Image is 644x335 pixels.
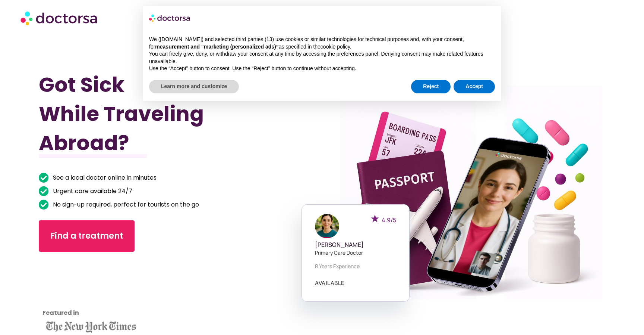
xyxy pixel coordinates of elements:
[315,262,396,270] p: 8 years experience
[149,50,495,65] p: You can freely give, deny, or withdraw your consent at any time by accessing the preferences pane...
[321,44,350,50] a: cookie policy
[155,44,278,50] strong: measurement and “marketing (personalized ads)”
[454,80,495,93] button: Accept
[315,280,345,286] a: AVAILABLE
[149,36,495,50] p: We ([DOMAIN_NAME]) and selected third parties (13) use cookies or similar technologies for techni...
[315,249,396,257] p: Primary care doctor
[50,230,123,242] span: Find a treatment
[39,70,280,158] h1: Got Sick While Traveling Abroad?
[39,220,135,252] a: Find a treatment
[42,308,79,317] strong: Featured in
[51,186,132,196] span: Urgent care available 24/7
[51,173,157,183] span: See a local doctor online in minutes
[149,65,495,72] p: Use the “Accept” button to consent. Use the “Reject” button to continue without accepting.
[411,80,451,93] button: Reject
[42,263,110,319] iframe: Customer reviews powered by Trustpilot
[149,80,239,93] button: Learn more and customize
[51,199,199,210] span: No sign-up required, perfect for tourists on the go
[315,241,396,248] h5: [PERSON_NAME]
[149,12,191,24] img: logo
[315,280,345,286] span: AVAILABLE
[382,216,396,224] span: 4.9/5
